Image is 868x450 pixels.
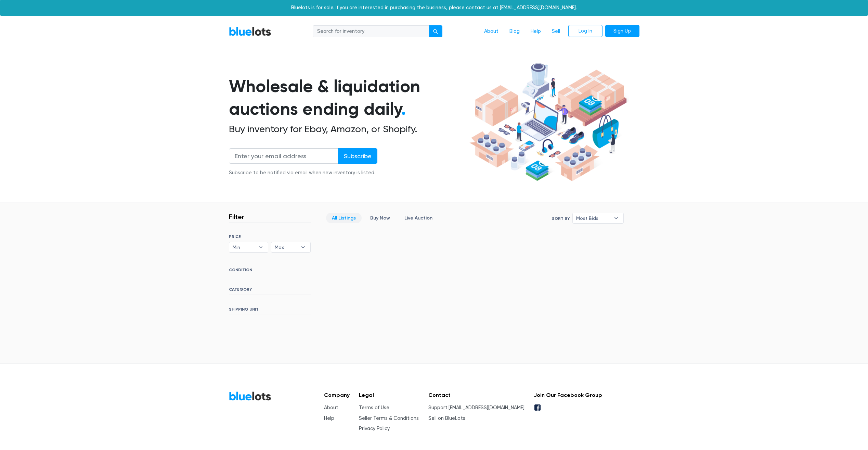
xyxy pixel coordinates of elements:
[254,242,268,252] b: ▾
[229,307,311,314] h6: SHIPPING UNIT
[534,392,602,398] h5: Join Our Facebook Group
[229,148,338,164] input: Enter your email address
[229,213,244,221] h3: Filter
[359,392,419,398] h5: Legal
[552,215,570,222] label: Sort By
[364,213,396,223] a: Buy Now
[359,415,419,421] a: Seller Terms & Conditions
[324,392,350,398] h5: Company
[359,405,389,411] a: Terms of Use
[233,242,255,252] span: Min
[324,405,338,411] a: About
[428,392,524,398] h5: Contact
[479,25,504,38] a: About
[296,242,310,252] b: ▾
[359,426,390,432] a: Privacy Policy
[313,25,429,38] input: Search for inventory
[546,25,566,38] a: Sell
[504,25,525,38] a: Blog
[576,213,610,223] span: Most Bids
[568,25,603,37] a: Log In
[229,287,311,295] h6: CATEGORY
[229,234,311,239] h6: PRICE
[229,169,377,177] div: Subscribe to be notified via email when new inventory is listed.
[467,60,629,185] img: hero-ee84e7d0318cb26816c560f6b4441b76977f77a177738b4e94f68c95b2b83dbb.png
[229,26,271,36] a: BlueLots
[428,404,524,412] li: Support:
[229,123,467,135] h2: Buy inventory for Ebay, Amazon, or Shopify.
[401,99,406,119] span: .
[229,391,271,401] a: BlueLots
[338,148,377,164] input: Subscribe
[324,415,334,421] a: Help
[275,242,297,252] span: Max
[525,25,546,38] a: Help
[229,75,467,121] h1: Wholesale & liquidation auctions ending daily
[605,25,639,37] a: Sign Up
[609,213,623,223] b: ▾
[326,213,362,223] a: All Listings
[399,213,438,223] a: Live Auction
[428,415,465,421] a: Sell on BlueLots
[449,405,524,411] a: [EMAIL_ADDRESS][DOMAIN_NAME]
[229,267,311,275] h6: CONDITION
